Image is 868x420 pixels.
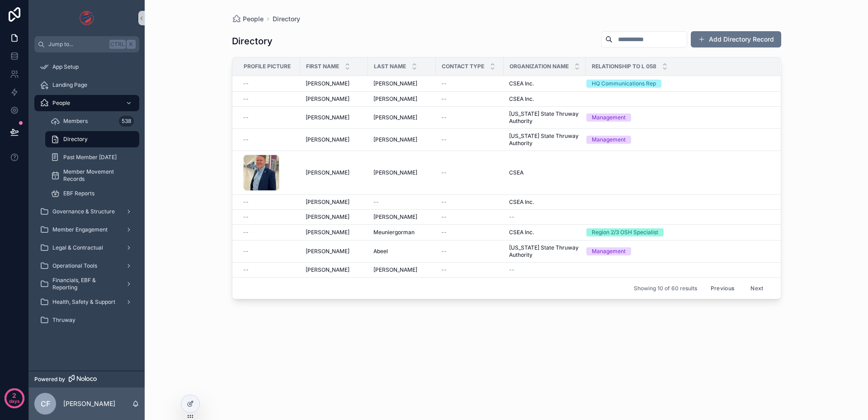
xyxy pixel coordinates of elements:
[45,167,139,184] a: Member Movement Records
[373,169,430,176] a: [PERSON_NAME]
[509,266,580,274] a: --
[52,316,75,324] span: Thruway
[52,277,118,291] span: Financials, EBF & Reporting
[306,248,363,255] a: [PERSON_NAME]
[52,226,108,233] span: Member Engagement
[63,118,88,125] span: Members
[441,248,447,255] span: --
[744,281,769,295] button: Next
[52,99,70,107] span: People
[34,294,139,310] a: Health, Safety & Support
[306,169,363,176] a: [PERSON_NAME]
[243,136,249,143] span: --
[306,248,349,255] span: [PERSON_NAME]
[509,198,580,206] a: CSEA Inc.
[373,248,388,255] span: Abeel
[306,63,339,70] span: First Name
[243,80,249,87] span: --
[373,198,379,206] span: --
[52,81,87,89] span: Landing Page
[63,168,130,183] span: Member Movement Records
[509,266,514,274] span: --
[34,59,139,75] a: App Setup
[243,95,249,103] span: --
[373,95,430,103] a: [PERSON_NAME]
[243,14,264,24] span: People
[441,80,498,87] a: --
[306,169,349,176] span: [PERSON_NAME]
[45,131,139,147] a: Directory
[34,276,139,292] a: Financials, EBF & Reporting
[373,114,417,121] span: [PERSON_NAME]
[306,114,349,121] span: [PERSON_NAME]
[306,114,363,121] a: [PERSON_NAME]
[373,213,417,221] span: [PERSON_NAME]
[373,169,417,176] span: [PERSON_NAME]
[441,136,447,143] span: --
[52,262,97,269] span: Operational Tools
[509,169,524,176] span: CSEA
[243,266,295,274] a: --
[441,213,447,221] span: --
[45,149,139,165] a: Past Member [DATE]
[45,113,139,129] a: Members538
[243,213,295,221] a: --
[109,40,126,49] span: Ctrl
[232,35,273,47] h1: Directory
[441,95,447,103] span: --
[306,136,363,143] a: [PERSON_NAME]
[441,136,498,143] a: --
[509,229,580,236] a: CSEA Inc.
[273,14,300,24] a: Directory
[509,110,580,125] a: [US_STATE] State Thruway Authority
[441,114,498,121] a: --
[63,136,88,143] span: Directory
[592,136,626,144] div: Management
[509,229,534,236] span: CSEA Inc.
[586,247,769,255] a: Management
[592,228,658,236] div: Region 2/3 OSH Specialist
[29,371,145,387] a: Powered by
[306,80,349,87] span: [PERSON_NAME]
[373,80,417,87] span: [PERSON_NAME]
[243,95,295,103] a: --
[243,229,249,236] span: --
[306,213,363,221] a: [PERSON_NAME]
[509,80,534,87] span: CSEA Inc.
[306,95,349,103] span: [PERSON_NAME]
[509,213,514,221] span: --
[34,36,139,52] button: Jump to...CtrlK
[441,80,447,87] span: --
[52,208,115,215] span: Governance & Structure
[441,248,498,255] a: --
[63,154,117,161] span: Past Member [DATE]
[12,391,16,400] p: 2
[373,229,430,236] a: Meuniergorman
[586,113,769,122] a: Management
[306,266,363,274] a: [PERSON_NAME]
[243,114,295,121] a: --
[704,281,741,295] button: Previous
[306,213,349,221] span: [PERSON_NAME]
[592,63,656,70] span: Relationship To L 058
[509,244,580,259] span: [US_STATE] State Thruway Authority
[63,190,94,197] span: EBF Reports
[34,77,139,93] a: Landing Page
[441,198,498,206] a: --
[441,95,498,103] a: --
[374,63,406,70] span: Last Name
[509,213,580,221] a: --
[306,198,363,206] a: [PERSON_NAME]
[34,258,139,274] a: Operational Tools
[691,31,781,47] a: Add Directory Record
[592,80,656,88] div: HQ Communications Rep
[306,266,349,274] span: [PERSON_NAME]
[373,266,430,274] a: [PERSON_NAME]
[373,266,417,274] span: [PERSON_NAME]
[509,132,580,147] span: [US_STATE] State Thruway Authority
[509,95,580,103] a: CSEA Inc.
[52,298,115,306] span: Health, Safety & Support
[119,116,134,127] div: 538
[373,136,430,143] a: [PERSON_NAME]
[243,80,295,87] a: --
